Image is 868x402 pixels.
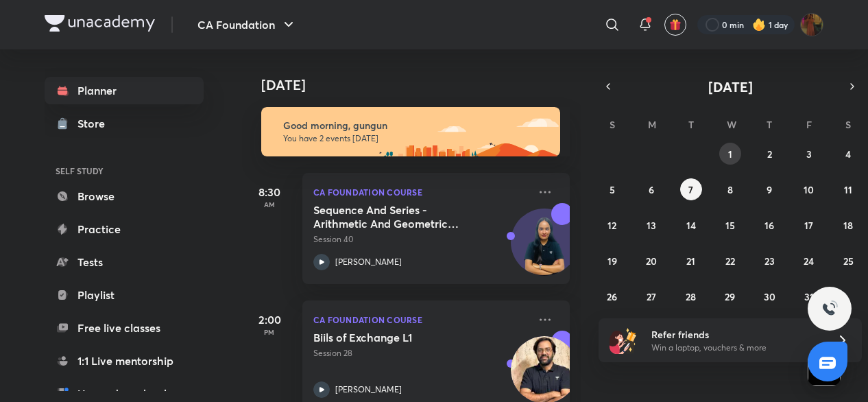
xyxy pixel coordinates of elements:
[688,118,694,131] abbr: Tuesday
[45,347,204,375] a: 1:1 Live mentorship
[837,178,859,200] button: October 11, 2025
[764,255,775,268] abbr: October 23, 2025
[45,314,204,342] a: Free live classes
[646,255,657,268] abbr: October 20, 2025
[686,255,695,268] abbr: October 21, 2025
[798,214,820,236] button: October 17, 2025
[649,183,654,196] abbr: October 6, 2025
[261,107,560,156] img: morning
[719,250,741,272] button: October 22, 2025
[511,216,577,282] img: Avatar
[728,147,732,161] abbr: October 1, 2025
[45,281,204,309] a: Playlist
[77,115,113,132] div: Store
[601,214,623,236] button: October 12, 2025
[686,290,696,303] abbr: October 28, 2025
[45,110,204,137] a: Store
[758,214,780,236] button: October 16, 2025
[767,118,772,131] abbr: Thursday
[719,178,741,200] button: October 8, 2025
[752,18,766,32] img: streak
[758,250,780,272] button: October 23, 2025
[601,250,623,272] button: October 19, 2025
[283,119,548,132] h6: Good morning, gungun
[242,328,297,336] p: PM
[261,77,583,93] h4: [DATE]
[335,256,402,268] p: [PERSON_NAME]
[845,118,851,131] abbr: Saturday
[845,147,851,161] abbr: October 4, 2025
[758,178,780,200] button: October 9, 2025
[607,255,617,268] abbr: October 19, 2025
[313,331,484,344] h5: Biils of Exchange L1
[607,219,616,232] abbr: October 12, 2025
[719,143,741,165] button: October 1, 2025
[313,203,484,230] h5: Sequence And Series - Arithmetic And Geometric Progressions - IV
[680,214,702,236] button: October 14, 2025
[283,133,548,144] p: You have 2 events [DATE]
[640,250,662,272] button: October 20, 2025
[45,15,155,35] a: Company Logo
[798,285,820,307] button: October 31, 2025
[45,248,204,276] a: Tests
[837,143,859,165] button: October 4, 2025
[669,19,682,31] img: avatar
[313,311,529,328] p: CA Foundation Course
[651,327,820,342] h6: Refer friends
[798,250,820,272] button: October 24, 2025
[727,118,736,131] abbr: Wednesday
[806,147,812,161] abbr: October 3, 2025
[648,118,656,131] abbr: Monday
[844,183,852,196] abbr: October 11, 2025
[804,219,813,232] abbr: October 17, 2025
[806,118,812,131] abbr: Friday
[804,183,814,196] abbr: October 10, 2025
[647,290,656,303] abbr: October 27, 2025
[45,77,204,104] a: Planner
[664,14,686,36] button: avatar
[764,290,775,303] abbr: October 30, 2025
[758,285,780,307] button: October 30, 2025
[313,347,529,359] p: Session 28
[601,285,623,307] button: October 26, 2025
[804,290,814,303] abbr: October 31, 2025
[821,300,838,317] img: ttu
[837,214,859,236] button: October 18, 2025
[798,178,820,200] button: October 10, 2025
[680,250,702,272] button: October 21, 2025
[45,15,155,32] img: Company Logo
[640,214,662,236] button: October 13, 2025
[313,184,529,200] p: CA Foundation Course
[680,178,702,200] button: October 7, 2025
[727,183,733,196] abbr: October 8, 2025
[651,342,820,354] p: Win a laptop, vouchers & more
[758,143,780,165] button: October 2, 2025
[719,285,741,307] button: October 29, 2025
[618,77,843,96] button: [DATE]
[640,178,662,200] button: October 6, 2025
[610,118,615,131] abbr: Sunday
[607,290,617,303] abbr: October 26, 2025
[610,327,637,354] img: referral
[45,159,204,182] h6: SELF STUDY
[610,183,615,196] abbr: October 5, 2025
[601,178,623,200] button: October 5, 2025
[686,219,696,232] abbr: October 14, 2025
[764,219,774,232] abbr: October 16, 2025
[680,285,702,307] button: October 28, 2025
[640,285,662,307] button: October 27, 2025
[647,219,656,232] abbr: October 13, 2025
[725,219,735,232] abbr: October 15, 2025
[804,255,814,268] abbr: October 24, 2025
[189,11,305,38] button: CA Foundation
[45,182,204,210] a: Browse
[767,147,772,161] abbr: October 2, 2025
[242,200,297,209] p: AM
[719,214,741,236] button: October 15, 2025
[837,250,859,272] button: October 25, 2025
[45,215,204,243] a: Practice
[725,290,735,303] abbr: October 29, 2025
[335,383,402,396] p: [PERSON_NAME]
[767,183,772,196] abbr: October 9, 2025
[242,311,297,328] h5: 2:00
